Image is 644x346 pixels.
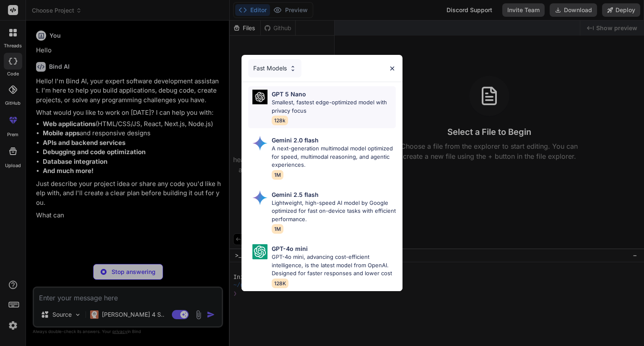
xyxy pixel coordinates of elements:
p: Gemini 2.0 flash [272,136,319,145]
span: 1M [272,170,283,180]
p: GPT 5 Nano [272,90,306,98]
img: Pick Models [252,190,267,205]
span: 128K [272,279,288,288]
img: close [389,65,396,72]
img: Pick Models [252,136,267,151]
p: GPT-4o mini [272,244,308,253]
img: Pick Models [252,90,267,104]
span: 1M [272,224,283,234]
p: Smallest, fastest edge-optimized model with privacy focus [272,98,396,115]
img: Pick Models [289,65,296,72]
p: A next-generation multimodal model optimized for speed, multimodal reasoning, and agentic experie... [272,145,396,169]
p: Lightweight, high-speed AI model by Google optimized for fast on-device tasks with efficient perf... [272,199,396,224]
img: Pick Models [252,244,267,259]
p: Gemini 2.5 flash [272,190,319,199]
div: Fast Models [248,59,301,77]
span: 128k [272,116,288,125]
p: GPT-4o mini, advancing cost-efficient intelligence, is the latest model from OpenAI. Designed for... [272,253,396,278]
